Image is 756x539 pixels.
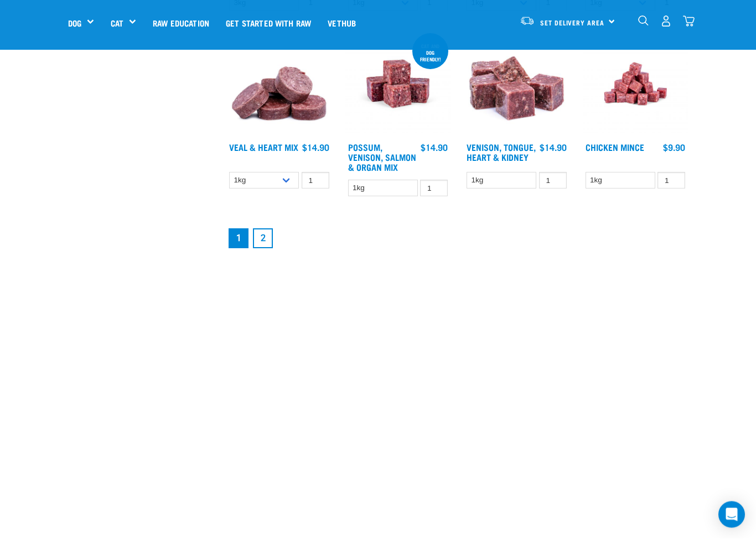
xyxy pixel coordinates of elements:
input: 1 [657,172,685,190]
div: Open Intercom Messenger [718,501,745,528]
span: Set Delivery Area [540,20,604,24]
div: $14.90 [540,143,567,153]
a: Vethub [319,1,364,45]
input: 1 [539,172,567,190]
img: home-icon@2x.png [683,15,695,27]
a: Raw Education [144,1,218,45]
div: $14.90 [302,143,329,153]
img: home-icon-1@2x.png [638,15,649,26]
a: Veal & Heart Mix [229,145,298,150]
img: van-moving.png [520,16,535,26]
img: user.png [660,15,672,27]
div: cat and dog friendly! [412,38,448,68]
img: Chicken M Ince 1613 [583,32,688,137]
img: Pile Of Cubed Venison Tongue Mix For Pets [464,32,569,137]
div: $9.90 [663,143,685,153]
a: Goto page 2 [253,229,273,249]
a: Venison, Tongue, Heart & Kidney [467,145,536,160]
input: 1 [420,180,448,197]
a: Get started with Raw [218,1,319,45]
a: Cat [111,17,123,29]
nav: pagination [226,227,688,251]
img: 1152 Veal Heart Medallions 01 [226,32,332,137]
img: Possum Venison Salmon Organ 1626 [345,32,451,137]
a: Possum, Venison, Salmon & Organ Mix [348,145,416,170]
a: Dog [68,17,81,29]
a: Chicken Mince [586,145,644,150]
input: 1 [302,172,329,190]
div: $14.90 [421,143,448,153]
a: Page 1 [229,229,248,249]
